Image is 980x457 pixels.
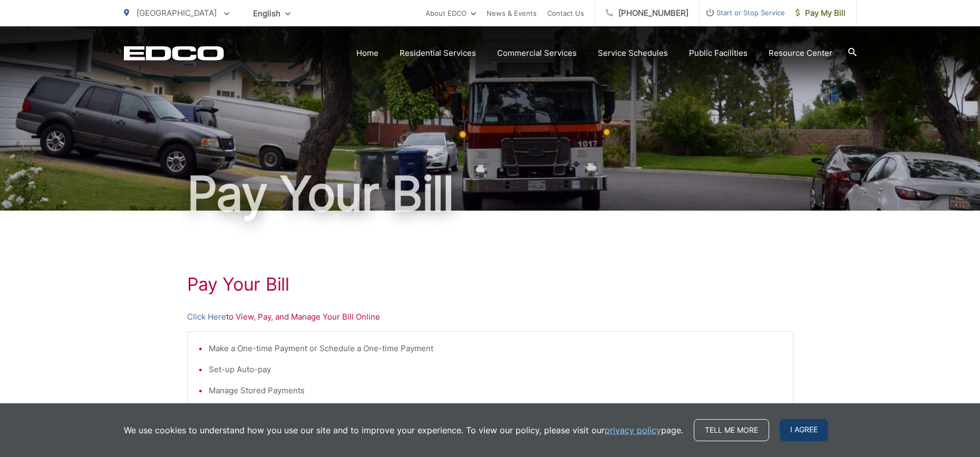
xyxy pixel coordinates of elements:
a: Home [356,47,379,59]
a: Residential Services [400,47,476,59]
span: Pay My Bill [795,7,846,19]
a: EDCD logo. Return to the homepage. [124,46,224,61]
span: I agree [780,419,828,441]
a: About EDCO [425,7,476,19]
a: Tell me more [694,419,769,441]
a: Contact Us [547,7,584,19]
a: Resource Center [769,47,832,59]
span: English [245,4,298,23]
a: Public Facilities [689,47,748,59]
li: Make a One-time Payment or Schedule a One-time Payment [209,342,782,355]
li: Manage Stored Payments [209,384,782,397]
p: We use cookies to understand how you use our site and to improve your experience. To view our pol... [124,424,683,436]
a: privacy policy [605,424,661,436]
a: Service Schedules [598,47,668,59]
h1: Pay Your Bill [187,274,793,295]
a: Click Here [187,311,226,323]
h1: Pay Your Bill [124,167,857,220]
a: News & Events [487,7,537,19]
li: Set-up Auto-pay [209,363,782,376]
p: to View, Pay, and Manage Your Bill Online [187,311,793,323]
span: [GEOGRAPHIC_DATA] [137,8,217,18]
a: Commercial Services [497,47,577,59]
